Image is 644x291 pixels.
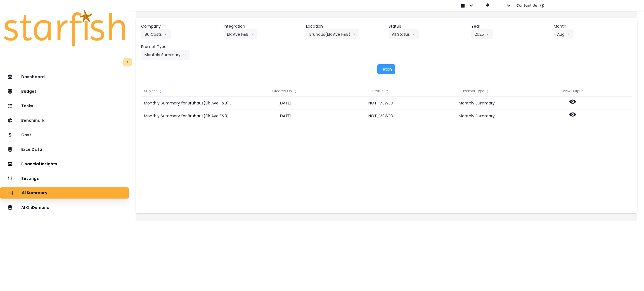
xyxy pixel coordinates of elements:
[353,32,356,37] svg: arrow down line
[554,29,574,39] button: Augarrow left line
[293,89,298,94] svg: sort
[429,85,525,97] div: Prompt Type
[237,97,333,109] div: [DATE]
[21,104,33,108] p: Tasks
[385,89,389,94] svg: sort
[567,32,570,37] svg: arrow left line
[389,29,419,39] button: All Statusarrow down line
[333,97,429,109] div: NOT_VIEWED
[183,52,186,58] svg: arrow down line
[429,109,525,122] div: Monthly Summary
[22,190,48,195] p: AI Summary
[21,118,44,123] p: Benchmark
[21,205,49,210] p: AI OnDemand
[237,109,333,122] div: [DATE]
[164,32,167,37] svg: arrow down line
[237,85,333,97] div: Created On
[21,75,45,79] p: Dashboard
[141,50,190,60] button: Monthly Summaryarrow down line
[333,85,429,97] div: Status
[21,89,36,94] p: Budget
[21,147,42,152] p: ExcelData
[554,23,632,29] header: Month
[141,44,219,50] header: Prompt Type
[141,85,237,97] div: Subject
[21,133,31,137] p: Cost
[224,29,257,39] button: Elk Ave F&Barrow down line
[141,29,171,39] button: 86 Costsarrow down line
[141,109,237,122] div: Monthly Summary for Bruhaus(Elk Ave F&B) for [DATE]
[141,97,237,109] div: Monthly Summary for Bruhaus(Elk Ave F&B) for [DATE]
[471,23,549,29] header: Year
[251,32,254,37] svg: arrow down line
[224,23,302,29] header: Integration
[158,89,163,94] svg: sort
[141,23,219,29] header: Company
[306,23,384,29] header: Location
[412,32,415,37] svg: arrow down line
[429,97,525,109] div: Monthly Summary
[486,32,489,37] svg: arrow down line
[525,85,621,97] div: View Output
[377,64,395,74] button: Fetch
[333,109,429,122] div: NOT_VIEWED
[389,23,467,29] header: Status
[306,29,359,39] button: Bruhaus(Elk Ave F&B)arrow down line
[471,29,493,39] button: 2025arrow down line
[486,89,490,94] svg: sort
